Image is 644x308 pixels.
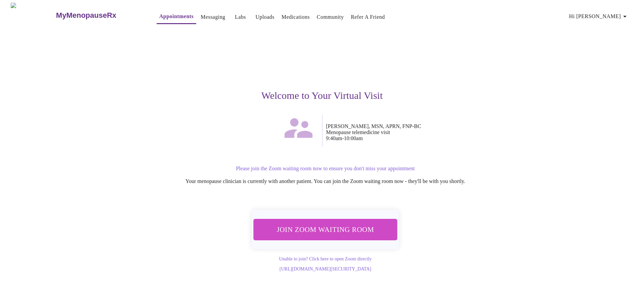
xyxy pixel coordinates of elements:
[115,90,529,101] h3: Welcome to Your Virtual Visit
[261,223,389,236] span: Join Zoom Waiting Room
[281,12,310,22] a: Medications
[256,12,275,22] a: Uploads
[252,219,398,240] button: Join Zoom Waiting Room
[198,10,228,24] button: Messaging
[279,256,372,261] a: Unable to join? Click here to open Zoom directly
[279,10,312,24] button: Medications
[55,4,143,27] a: MyMenopauseRx
[569,12,629,21] span: Hi [PERSON_NAME]
[159,12,194,21] a: Appointments
[230,10,251,24] button: Labs
[157,10,196,24] button: Appointments
[235,12,246,22] a: Labs
[567,10,632,23] button: Hi [PERSON_NAME]
[314,10,346,24] button: Community
[122,166,529,172] p: Please join the Zoom waiting room now to ensure you don't miss your appointment
[11,3,55,28] img: MyMenopauseRx Logo
[201,12,225,22] a: Messaging
[122,178,529,184] p: Your menopause clinician is currently with another patient. You can join the Zoom waiting room no...
[351,12,385,22] a: Refer a Friend
[348,10,388,24] button: Refer a Friend
[253,10,277,24] button: Uploads
[56,11,116,20] h3: MyMenopauseRx
[317,12,344,22] a: Community
[326,123,529,141] p: [PERSON_NAME], MSN, APRN, FNP-BC Menopause telemedicine visit 9:40am - 10:00am
[279,266,371,271] a: [URL][DOMAIN_NAME][SECURITY_DATA]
